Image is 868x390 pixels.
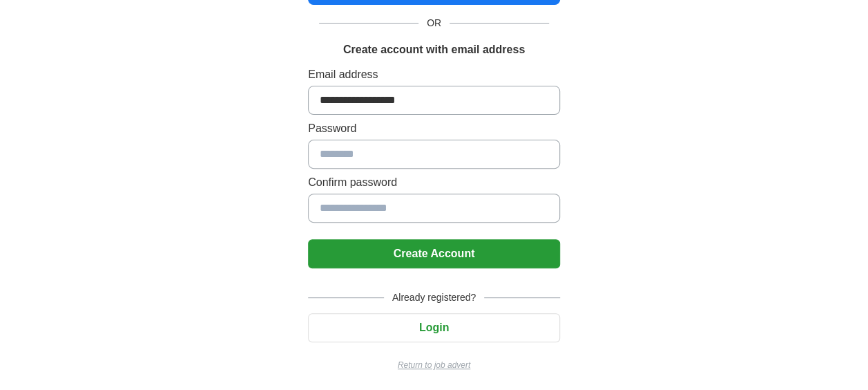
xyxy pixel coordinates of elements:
label: Confirm password [308,174,560,191]
span: OR [418,16,450,30]
button: Create Account [308,239,560,268]
a: Return to job advert [308,359,560,371]
label: Password [308,120,560,137]
button: Login [308,313,560,342]
label: Email address [308,66,560,83]
h1: Create account with email address [343,41,525,58]
span: Already registered? [384,290,484,305]
a: Login [308,322,560,333]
